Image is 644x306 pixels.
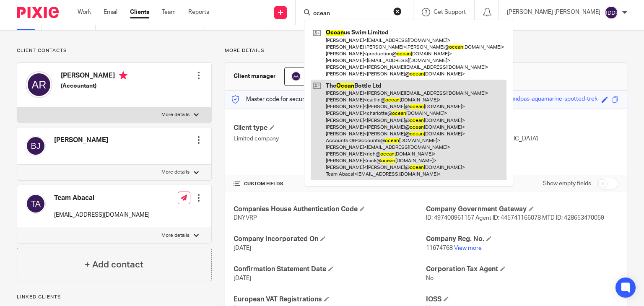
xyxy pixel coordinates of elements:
h4: CUSTOM FIELDS [234,181,426,187]
span: DNYVRP [234,215,257,221]
h4: Team Abacai [54,194,150,202]
label: Show empty fields [543,179,591,188]
p: [STREET_ADDRESS][GEOGRAPHIC_DATA] [426,135,618,143]
img: svg%3E [605,6,618,19]
h4: Client type [234,124,426,132]
img: svg%3E [26,71,52,98]
a: Email [104,8,117,16]
img: svg%3E [26,136,46,156]
a: Team [162,8,176,16]
p: More details [225,47,627,54]
i: Primary [119,71,127,80]
div: grandpas-aquamarine-spotted-trek [505,95,597,104]
h4: Corporation Tax Agent [426,265,618,274]
img: Pixie [17,7,59,18]
img: svg%3E [26,194,46,214]
p: Linked clients [17,294,212,301]
span: 11674768 [426,245,453,251]
h4: IOSS [426,295,618,304]
h4: European VAT Registrations [234,295,426,304]
span: Get Support [434,9,466,15]
h4: Company Incorporated On [234,235,426,244]
a: Reports [188,8,209,16]
h4: Confirmation Statement Date [234,265,426,274]
p: Client contacts [17,47,212,54]
p: More details [161,169,190,176]
p: Limited company [234,135,426,143]
p: [EMAIL_ADDRESS][DOMAIN_NAME] [54,211,150,219]
h4: Companies House Authentication Code [234,205,426,214]
a: Clients [130,8,149,16]
span: ID: 497400961157 Agent ID: 445741166078 MTD ID: 428653470059 [426,215,604,221]
input: Search [312,10,388,18]
h4: [PERSON_NAME] [61,71,127,82]
h4: Company Reg. No. [426,235,618,244]
h4: [PERSON_NAME] [54,136,108,145]
span: [DATE] [234,245,251,251]
a: View more [454,245,482,251]
p: [STREET_ADDRESS] [426,143,618,152]
span: [DATE] [234,275,251,281]
h4: + Add contact [85,258,143,271]
p: Master code for secure communications and files [231,95,376,104]
h4: Address [426,124,618,132]
p: [PERSON_NAME] [PERSON_NAME] [507,8,600,16]
h5: (Accountant) [61,82,127,90]
span: No [426,275,434,281]
p: [GEOGRAPHIC_DATA] [426,152,618,160]
button: Clear [393,7,402,16]
img: svg%3E [291,71,301,81]
h4: Company Government Gateway [426,205,618,214]
h3: Client manager [234,72,276,80]
p: More details [161,232,190,239]
a: Work [78,8,91,16]
p: More details [161,112,190,118]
